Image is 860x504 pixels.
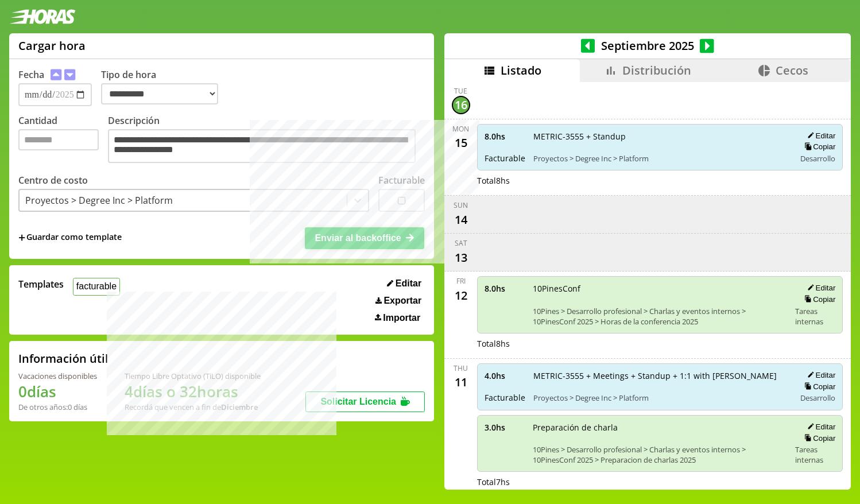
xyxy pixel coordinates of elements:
div: 11 [452,373,470,391]
span: 8.0 hs [485,283,525,294]
span: Cecos [776,63,808,78]
span: METRIC-3555 + Meetings + Standup + 1:1 with [PERSON_NAME] [533,370,788,381]
span: Exportar [383,296,421,306]
span: Distribución [622,63,691,78]
img: logotipo [9,9,76,24]
button: Copiar [801,433,835,443]
button: Editar [804,283,835,293]
span: Tareas internas [795,306,835,327]
span: Desarrollo [800,393,835,403]
span: Importar [383,313,420,323]
span: Enviar al backoffice [315,233,401,243]
span: Preparación de charla [533,422,788,433]
button: facturable [73,278,120,296]
div: Mon [452,124,469,134]
button: Editar [804,422,835,432]
div: Total 8 hs [477,175,843,186]
button: Solicitar Licencia [305,391,425,412]
div: Proyectos > Degree Inc > Platform [25,194,173,207]
div: Fri [456,276,466,286]
div: Thu [454,363,468,373]
div: 16 [452,96,470,114]
select: Tipo de hora [101,83,218,104]
span: Solicitar Licencia [320,397,396,406]
span: Facturable [485,153,525,164]
div: De otros años: 0 días [18,402,97,412]
span: 8.0 hs [485,131,525,142]
div: 12 [452,286,470,304]
div: Vacaciones disponibles [18,371,97,381]
label: Centro de costo [18,174,88,187]
div: 14 [452,210,470,228]
span: METRIC-3555 + Standup [533,131,788,142]
input: Cantidad [18,129,99,150]
button: Editar [804,370,835,380]
h1: 4 días o 32 horas [125,381,261,402]
button: Copiar [801,142,835,152]
span: Templates [18,278,64,290]
span: Proyectos > Degree Inc > Platform [533,393,788,403]
div: Recordá que vencen a fin de [125,402,261,412]
div: 15 [452,134,470,152]
span: 4.0 hs [485,370,525,381]
span: Facturable [485,392,525,403]
button: Enviar al backoffice [305,227,424,249]
label: Descripción [108,114,425,166]
h1: Cargar hora [18,38,86,53]
div: Sun [454,200,468,210]
button: Copiar [801,294,835,304]
div: scrollable content [444,82,851,488]
button: Editar [804,131,835,141]
b: Diciembre [221,402,258,412]
h1: 0 días [18,381,97,402]
span: Editar [396,278,421,289]
button: Copiar [801,382,835,391]
div: Tue [454,86,467,96]
div: Tiempo Libre Optativo (TiLO) disponible [125,371,261,381]
span: 10Pines > Desarrollo profesional > Charlas y eventos internos > 10PinesConf 2025 > Preparacion de... [533,444,788,465]
label: Fecha [18,68,44,81]
span: 3.0 hs [485,422,525,433]
label: Cantidad [18,114,108,166]
label: Facturable [378,174,425,187]
div: 13 [452,248,470,266]
span: +Guardar como template [18,231,122,244]
span: Desarrollo [800,153,835,164]
button: Editar [383,278,425,289]
div: Total 8 hs [477,338,843,349]
div: Total 7 hs [477,476,843,487]
button: Exportar [372,295,425,307]
label: Tipo de hora [101,68,227,106]
span: 10Pines > Desarrollo profesional > Charlas y eventos internos > 10PinesConf 2025 > Horas de la co... [533,306,788,327]
div: Sat [455,238,467,248]
span: + [18,231,25,244]
textarea: Descripción [108,129,416,163]
h2: Información útil [18,351,109,366]
span: Proyectos > Degree Inc > Platform [533,153,788,164]
span: Tareas internas [795,444,835,465]
span: 10PinesConf [533,283,788,294]
span: Septiembre 2025 [595,38,700,53]
span: Listado [501,63,541,78]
